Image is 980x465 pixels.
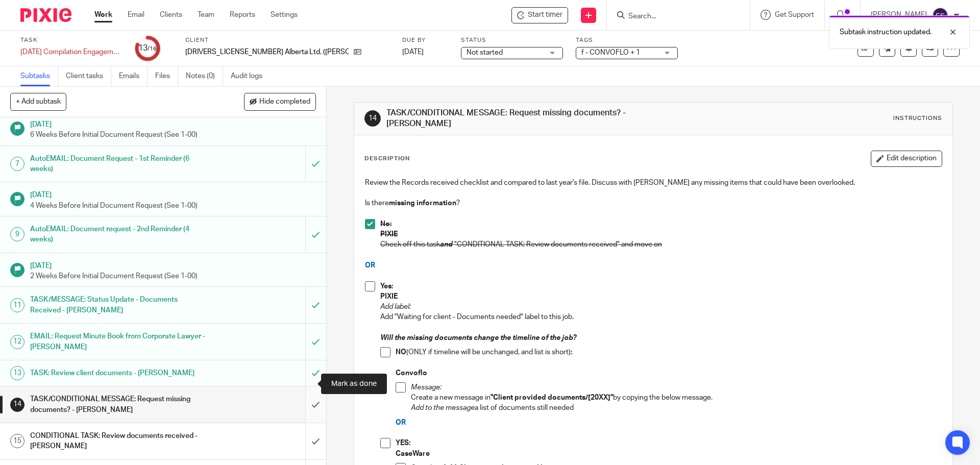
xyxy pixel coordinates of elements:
label: Task [20,36,122,44]
strong: : [571,349,572,356]
p: 6 Weeks Before Initial Document Request (See 1-00) [30,130,316,140]
h1: [DATE] [30,117,316,130]
p: (ONLY if timeline will be unchanged, and list is short) [396,347,941,357]
div: 2025-08-31 Compilation Engagement Acceptance - CONVOFLO [20,47,122,57]
a: Settings [271,10,298,20]
div: Instructions [893,114,942,123]
label: Status [461,36,563,44]
h1: [DATE] [30,258,316,271]
div: 14 [364,110,381,127]
h1: TASK/CONDITIONAL MESSAGE: Request missing documents? - [PERSON_NAME] [386,108,675,130]
div: [DATE] Compilation Engagement Acceptance - CONVOFLO [20,47,122,57]
span: f - CONVOFLO + 1 [581,49,640,56]
strong: CaseWare [396,450,430,457]
span: Hide completed [259,98,310,106]
a: Client tasks [66,66,111,86]
small: /16 [148,46,157,52]
button: + Add subtask [10,93,66,110]
div: 7 [10,157,24,171]
img: Pixie [20,8,71,22]
button: Edit description [871,151,942,167]
p: Description [364,155,410,163]
strong: PIXIE [380,293,398,300]
em: Add to the message [411,404,475,411]
p: 2 Weeks Before Initial Document Request (See 1-00) [30,271,316,281]
h1: AutoEMAIL: Document Request - 1st Reminder (6 weeks) [30,151,207,177]
h1: TASK/CONDITIONAL MESSAGE: Request missing documents? - [PERSON_NAME] [30,391,207,418]
strong: YES: [396,439,410,447]
div: 12 [10,335,24,349]
strong: NO [396,349,406,356]
a: Email [128,10,144,20]
div: 1921110 Alberta Ltd. (Connell) - 2025-08-31 Compilation Engagement Acceptance - CONVOFLO [511,7,568,23]
p: Add "Waiting for client - Documents needed" label to this job. [380,312,941,322]
em: Add label: [380,303,411,310]
button: Hide completed [244,93,316,110]
strong: No: [380,221,391,228]
em: and [440,241,453,248]
label: Due by [402,36,448,44]
h1: CONDITIONAL TASK: Review documents received - [PERSON_NAME] [30,428,207,454]
strong: missing information [389,200,456,207]
p: Check off this task "CONDITIONAL TASK: Review documents received" and move on [380,239,941,250]
strong: "Client provided documents/[20XX]" [491,394,613,401]
p: Subtask instruction updated. [840,27,932,37]
h1: AutoEMAIL: Document request - 2nd Reminder (4 weeks) [30,222,207,248]
p: Create a new message in by copying the below message. [411,393,941,403]
p: [DRIVERS_LICENSE_NUMBER] Alberta Ltd. ([PERSON_NAME]) [185,47,349,57]
div: 11 [10,298,24,312]
a: Team [198,10,214,20]
a: Work [94,10,112,20]
h1: TASK/MESSAGE: Status Update - Documents Received - [PERSON_NAME] [30,292,207,318]
p: 4 Weeks Before Initial Document Request (See 1-00) [30,201,316,211]
em: Message: [411,384,442,391]
span: OR [365,262,375,269]
img: svg%3E [932,7,948,23]
div: 15 [10,434,24,448]
h1: TASK: Review client documents - [PERSON_NAME] [30,365,207,381]
a: Files [155,66,178,86]
div: 14 [10,398,24,412]
a: Notes (0) [186,66,223,86]
span: Not started [467,49,503,56]
strong: Yes: [380,283,393,290]
span: OR [396,419,406,426]
p: Review the Records received checklist and compared to last year's file. Discuss with [PERSON_NAME... [365,178,941,188]
strong: PIXIE [380,231,398,238]
strong: Convoflo [396,370,427,377]
a: Audit logs [231,66,270,86]
a: Emails [119,66,148,86]
a: Clients [160,10,182,20]
h1: EMAIL: Request Minute Book from Corporate Lawyer - [PERSON_NAME] [30,329,207,355]
span: [DATE] [402,48,424,56]
a: Subtasks [20,66,58,86]
p: Is there ? [365,198,941,208]
a: Reports [230,10,255,20]
label: Client [185,36,389,44]
p: a list of documents still needed [411,403,941,413]
h1: [DATE] [30,187,316,200]
div: 13 [138,42,157,54]
em: Will the missing documents change the timeline of the job? [380,334,576,341]
div: 9 [10,227,24,241]
div: 13 [10,366,24,380]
